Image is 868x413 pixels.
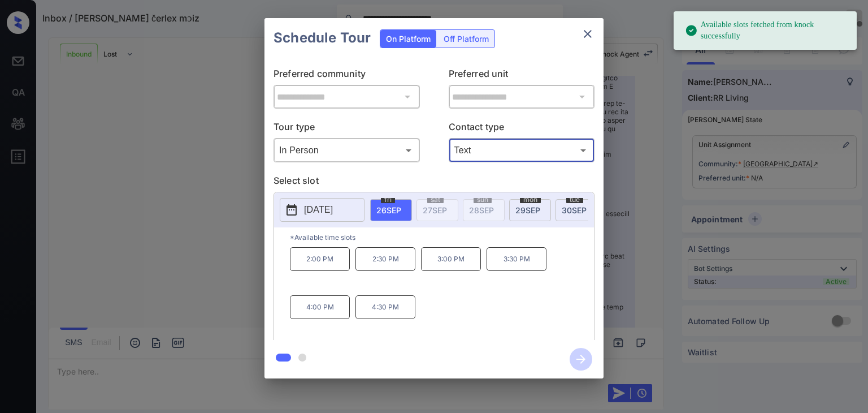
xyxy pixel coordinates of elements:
[449,67,595,85] p: Preferred unit
[355,247,415,271] p: 2:30 PM
[576,23,599,45] button: close
[381,196,395,203] span: fri
[290,247,350,271] p: 2:00 PM
[449,120,595,138] p: Contact type
[487,247,546,271] p: 3:30 PM
[290,295,350,319] p: 4:00 PM
[555,199,597,221] div: date-select
[520,196,541,203] span: mon
[380,30,436,48] div: On Platform
[280,198,364,222] button: [DATE]
[438,30,494,48] div: Off Platform
[274,120,420,138] p: Tour type
[515,205,540,215] span: 29 SEP
[421,247,481,271] p: 3:00 PM
[274,67,420,85] p: Preferred community
[509,199,551,221] div: date-select
[562,205,587,215] span: 30 SEP
[452,141,592,160] div: Text
[376,205,401,215] span: 26 SEP
[370,199,412,221] div: date-select
[290,227,594,247] p: *Available time slots
[304,203,333,217] p: [DATE]
[566,196,583,203] span: tue
[264,18,380,58] h2: Schedule Tour
[355,295,415,319] p: 4:30 PM
[274,174,594,192] p: Select slot
[276,141,417,160] div: In Person
[685,15,848,46] div: Available slots fetched from knock successfully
